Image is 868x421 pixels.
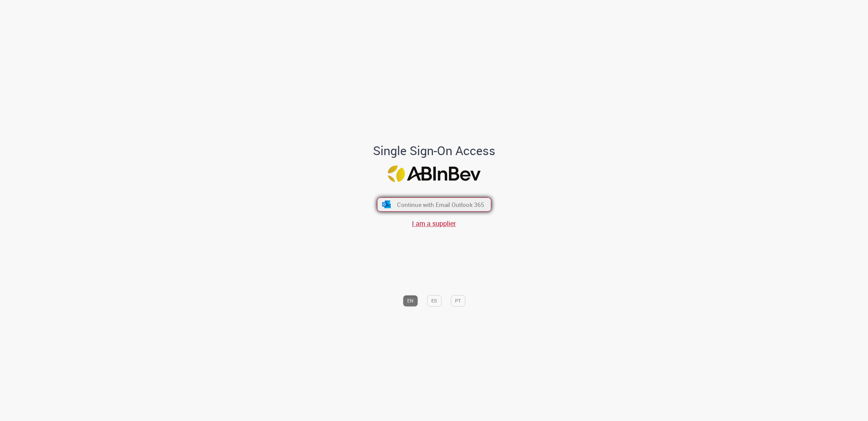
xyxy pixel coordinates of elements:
button: EN [403,295,418,307]
span: Continue with Email Outlook 365 [397,201,484,209]
button: ES [427,295,441,307]
img: ícone Azure/Microsoft 360 [381,201,391,208]
button: PT [451,295,465,307]
h1: Single Sign-On Access [340,144,528,157]
button: ícone Azure/Microsoft 360 Continue with Email Outlook 365 [377,197,491,212]
a: I am a supplier [412,219,456,228]
img: Logo ABInBev [388,166,480,182]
